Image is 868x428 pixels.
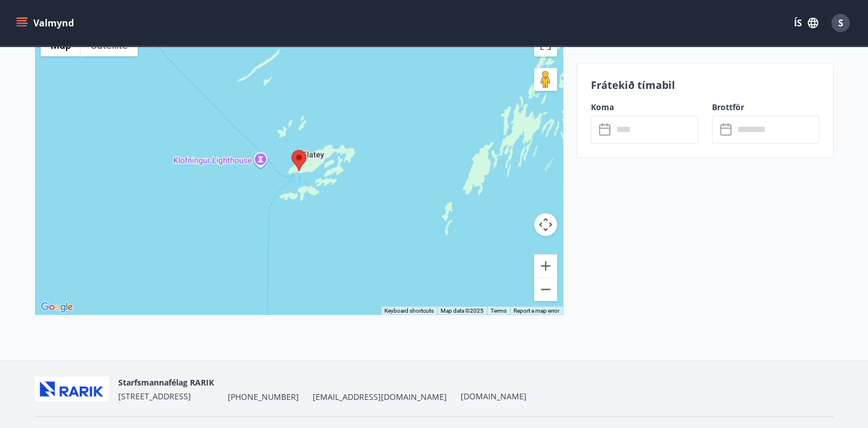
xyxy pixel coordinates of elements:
button: Keyboard shortcuts [384,306,434,314]
a: Open this area in Google Maps (opens a new window) [38,299,76,314]
button: Zoom in [534,254,557,277]
button: Map camera controls [534,213,557,236]
img: ZmrgJ79bX6zJLXUGuSjrUVyxXxBt3QcBuEz7Nz1t.png [35,376,109,401]
span: [EMAIL_ADDRESS][DOMAIN_NAME] [313,391,447,402]
button: S [827,9,854,37]
img: Google [38,299,76,314]
label: Brottför [712,102,819,113]
span: Starfsmannafélag RARIK [118,376,214,387]
span: [PHONE_NUMBER] [228,391,299,402]
span: Map data ©2025 [441,307,484,313]
span: [STREET_ADDRESS] [118,390,191,401]
button: menu [14,13,79,33]
button: Zoom out [534,278,557,301]
a: Report a map error [513,307,559,313]
p: Frátekið tímabil [591,77,819,92]
button: ÍS [788,13,824,33]
span: S [838,17,843,29]
a: [DOMAIN_NAME] [461,390,527,401]
label: Koma [591,102,698,113]
a: Terms [491,307,507,313]
button: Drag Pegman onto the map to open Street View [534,68,557,91]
